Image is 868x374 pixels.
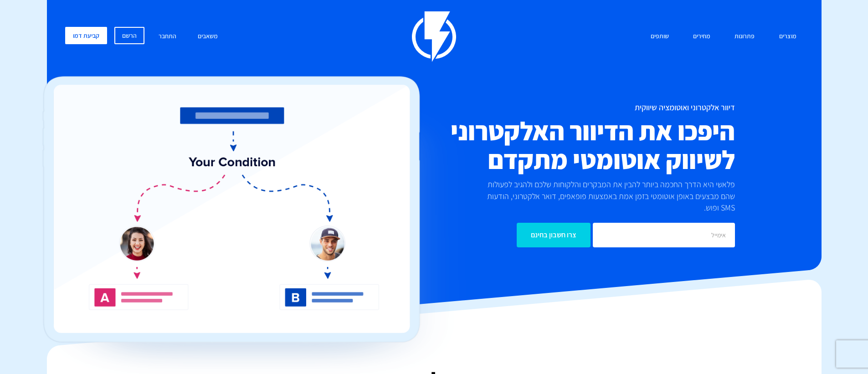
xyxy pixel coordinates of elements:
[65,27,107,44] a: קביעת דמו
[472,179,735,214] p: פלאשי היא הדרך החכמה ביותר להבין את המבקרים והלקוחות שלכם ולהגיב לפעולות שהם מבצעים באופן אוטומטי...
[728,27,761,46] a: פתרונות
[380,117,735,174] h2: היפכו את הדיוור האלקטרוני לשיווק אוטומטי מתקדם
[152,27,183,46] a: התחבר
[517,223,591,247] input: צרו חשבון בחינם
[686,27,717,46] a: מחירים
[191,27,225,46] a: משאבים
[114,27,144,44] a: הרשם
[772,27,803,46] a: מוצרים
[644,27,676,46] a: שותפים
[593,223,735,247] input: אימייל
[380,103,735,112] h1: דיוור אלקטרוני ואוטומציה שיווקית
